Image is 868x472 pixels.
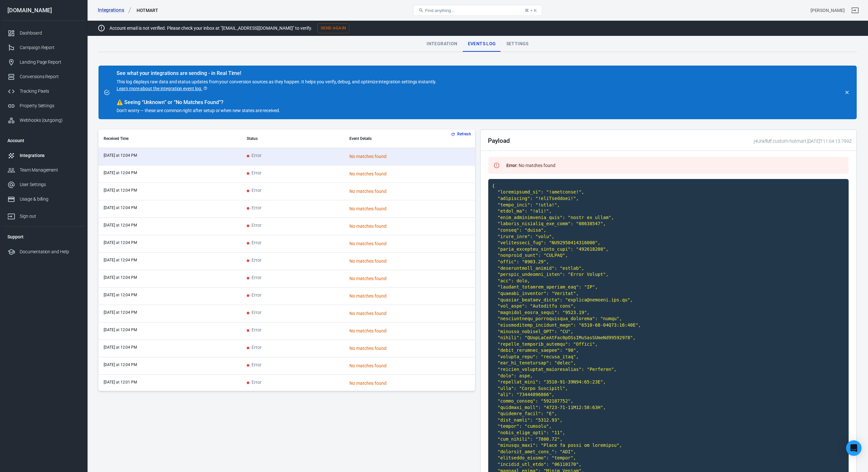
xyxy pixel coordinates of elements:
[104,153,137,158] time: 2025-09-01T12:04:13+01:00
[842,88,852,97] button: close
[349,205,462,212] div: No matches found
[242,130,344,148] th: Status
[2,113,85,128] a: Webhooks (outgoing)
[20,102,80,109] div: Property Settings
[104,328,137,332] time: 2025-09-01T12:04:12+01:00
[2,7,85,13] div: [DOMAIN_NAME]
[98,130,475,391] div: scrollable content
[2,163,85,177] a: Team Management
[247,258,262,263] span: Error
[117,99,123,105] span: warning
[349,362,462,369] div: No matches found
[117,107,437,114] p: Don’t worry — these are common right after setup or when new states are received.
[247,275,262,281] span: Error
[20,167,80,173] div: Team Management
[349,188,462,195] div: No matches found
[20,213,80,220] div: Sign out
[20,88,80,95] div: Tracking Pixels
[247,223,262,228] span: Error
[247,380,262,385] span: Error
[525,8,537,13] div: ⌘ + K
[247,293,262,298] span: Error
[104,171,137,175] time: 2025-09-01T12:04:13+01:00
[247,205,262,211] span: Error
[488,137,510,144] h2: Payload
[247,171,262,176] span: Error
[247,310,262,316] span: Error
[413,5,542,16] button: Find anything...⌘ + K
[2,133,85,148] li: Account
[2,99,85,113] a: Property Settings
[20,152,80,159] div: Integrations
[317,23,349,33] button: Send Again
[425,8,454,13] span: Find anything...
[104,380,137,384] time: 2025-09-01T12:01:04+01:00
[247,362,262,368] span: Error
[104,188,137,193] time: 2025-09-01T12:04:13+01:00
[104,240,137,245] time: 2025-09-01T12:04:13+01:00
[98,7,131,14] a: Integrations
[463,36,501,52] div: Events Log
[504,160,558,171] div: No matches found
[98,130,242,148] th: Received Time
[349,345,462,352] div: No matches found
[20,73,80,80] div: Conversions Report
[2,55,85,69] a: Landing Page Report
[117,85,208,92] a: Learn more about the integration event log.
[349,293,462,299] div: No matches found
[349,275,462,282] div: No matches found
[109,25,312,32] p: Account email is not verified. Please check your inbox at "[EMAIL_ADDRESS][DOMAIN_NAME]" to verify.
[104,205,137,210] time: 2025-09-01T12:04:13+01:00
[506,163,518,168] strong: Error :
[2,84,85,99] a: Tracking Pixels
[349,328,462,334] div: No matches found
[20,196,80,203] div: Usage & billing
[247,188,262,194] span: Error
[751,138,852,145] div: j4UnkfMf.custom-hotmart.[DATE]T11:04:13.799Z
[2,69,85,84] a: Conversions Report
[247,328,262,333] span: Error
[104,258,137,262] time: 2025-09-01T12:04:13+01:00
[117,99,437,106] div: Seeing “Unknown” or “No Matches Found”?
[247,345,262,351] span: Error
[349,380,462,387] div: No matches found
[2,229,85,245] li: Support
[20,59,80,66] div: Landing Page Report
[20,181,80,188] div: User Settings
[104,310,137,315] time: 2025-09-01T12:04:12+01:00
[501,36,534,52] div: Settings
[2,40,85,55] a: Campaign Report
[117,70,437,77] div: See what your integrations are sending - in Real Time!
[20,248,80,255] div: Documentation and Help
[20,44,80,51] div: Campaign Report
[349,171,462,177] div: No matches found
[349,240,462,247] div: No matches found
[247,240,262,246] span: Error
[449,131,474,138] button: Refresh
[349,153,462,160] div: No matches found
[2,26,85,40] a: Dashboard
[104,362,137,367] time: 2025-09-01T12:04:12+01:00
[349,223,462,230] div: No matches found
[104,345,137,350] time: 2025-09-01T12:04:12+01:00
[117,79,437,92] p: This log displays raw data and status updates from your conversion sources as they happen. It hel...
[2,177,85,192] a: User Settings
[811,7,845,14] div: Account id: j4UnkfMf
[104,223,137,227] time: 2025-09-01T12:04:13+01:00
[20,30,80,37] div: Dashboard
[847,3,863,18] a: Sign out
[344,130,475,148] th: Event Details
[104,275,137,280] time: 2025-09-01T12:04:13+01:00
[2,206,85,224] a: Sign out
[2,148,85,163] a: Integrations
[349,310,462,317] div: No matches found
[137,7,159,14] div: HOTMART
[2,192,85,206] a: Usage & billing
[349,258,462,265] div: No matches found
[104,293,137,297] time: 2025-09-01T12:04:12+01:00
[421,36,462,52] div: Integration
[20,117,80,124] div: Webhooks (outgoing)
[846,440,862,456] div: Open Intercom Messenger
[247,153,262,159] span: Error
